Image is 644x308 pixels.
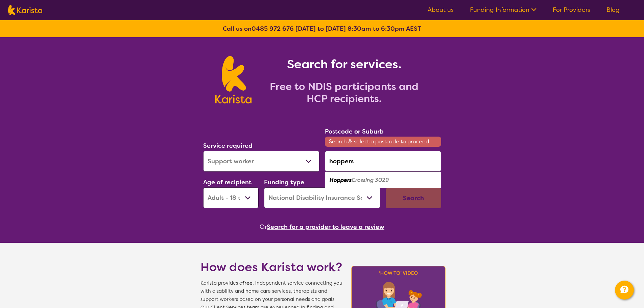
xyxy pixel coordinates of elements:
span: Or [260,222,267,232]
span: Search & select a postcode to proceed [325,137,441,147]
a: Funding Information [470,6,536,14]
label: Service required [203,142,253,150]
img: Karista logo [8,5,42,15]
h1: How does Karista work? [200,259,342,275]
h2: Free to NDIS participants and HCP recipients. [260,80,429,105]
em: Hoppers [330,176,352,184]
label: Funding type [264,178,304,186]
img: Karista logo [215,56,252,103]
button: Search for a provider to leave a review [267,222,384,232]
h1: Search for services. [260,56,429,72]
div: Hoppers Crossing 3029 [328,174,438,187]
button: Channel Menu [615,281,634,300]
b: Call us on [DATE] to [DATE] 8:30am to 6:30pm AEST [223,25,421,33]
a: Blog [606,6,620,14]
a: About us [428,6,454,14]
input: Type [325,151,441,172]
label: Age of recipient [203,178,252,186]
a: 0485 972 676 [252,25,294,33]
label: Postcode or Suburb [325,127,384,136]
em: Crossing 3029 [352,176,389,184]
b: free [242,280,253,286]
a: For Providers [553,6,590,14]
